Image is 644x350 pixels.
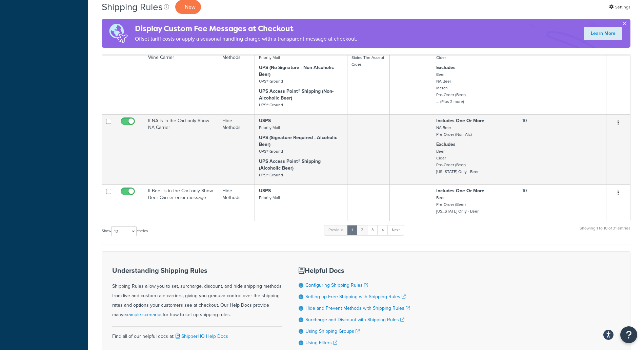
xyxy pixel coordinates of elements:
[123,311,163,318] a: example scenarios
[259,125,280,131] small: Priority Mail
[112,326,282,341] div: Find all of our helpful docs at:
[351,54,384,67] small: States The Accept Cider
[259,88,334,102] strong: UPS Access Point® Shipping (Non-Alcoholic Beer)
[305,316,404,323] a: Surcharge and Discount with Shipping Rules
[436,141,456,148] strong: Excludes
[259,78,283,84] small: UPS® Ground
[111,226,137,236] select: Showentries
[135,23,357,34] h4: Display Custom Fee Messages at Checkout
[387,225,404,235] a: Next
[436,71,466,105] small: Beer NA Beer Merch Pre-Order (Beer) ... (Plus 2 more)
[112,267,282,274] h3: Understanding Shipping Rules
[259,148,283,154] small: UPS® Ground
[377,225,388,235] a: 4
[518,44,606,114] td: 10
[436,148,479,175] small: Beer Cider Pre-Order (Beer) [US_STATE] Only - Beer
[305,305,410,312] a: Hide and Prevent Methods with Shipping Rules
[367,225,378,235] a: 3
[436,117,484,124] strong: Includes One Or More
[259,195,280,201] small: Priority Mail
[259,102,283,108] small: UPS® Ground
[259,172,283,178] small: UPS® Ground
[305,339,337,346] a: Using Filters
[436,187,484,194] strong: Includes One Or More
[259,117,271,124] strong: USPS
[357,225,368,235] a: 2
[299,267,410,274] h3: Helpful Docs
[436,125,472,137] small: NA Beer Pre-Order (Non-Alc)
[135,34,357,44] p: Offset tariff costs or apply a seasonal handling charge with a transparent message at checkout.
[436,195,479,214] small: Beer Pre-Order (Beer) [US_STATE] Only - Beer
[436,54,446,61] small: Cider
[305,328,360,335] a: Using Shipping Groups
[144,184,218,221] td: If Beer is in the Cart only Show Beer Carrier error message
[584,27,622,40] a: Learn More
[112,267,282,320] div: Shipping Rules allow you to set, surcharge, discount, and hide shipping methods from live and cus...
[218,184,255,221] td: Hide Methods
[144,44,218,114] td: If Wine is in the Cart only Show Wine Carrier
[324,225,348,235] a: Previous
[259,54,280,61] small: Priority Mail
[174,333,228,340] a: ShipperHQ Help Docs
[620,326,637,343] button: Open Resource Center
[305,282,368,289] a: Configuring Shipping Rules
[518,114,606,184] td: 10
[218,114,255,184] td: Hide Methods
[144,114,218,184] td: If NA is in the Cart only Show NA Carrier
[102,0,163,14] h1: Shipping Rules
[347,225,357,235] a: 1
[259,134,337,148] strong: UPS (Signature Required - Alcoholic Beer)
[218,44,255,114] td: Hide Methods
[518,184,606,221] td: 10
[102,226,148,236] label: Show entries
[436,64,456,71] strong: Excludes
[102,19,135,48] img: duties-banner-06bc72dcb5fe05cb3f9472aba00be2ae8eb53ab6f0d8bb03d382ba314ac3c341.png
[305,293,406,300] a: Setting up Free Shipping with Shipping Rules
[259,158,321,172] strong: UPS Access Point® Shipping (Alcoholic Beer)
[580,224,630,239] div: Showing 1 to 10 of 31 entries
[259,187,271,194] strong: USPS
[259,64,334,78] strong: UPS (No Signature - Non-Alcoholic Beer)
[609,2,630,12] a: Settings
